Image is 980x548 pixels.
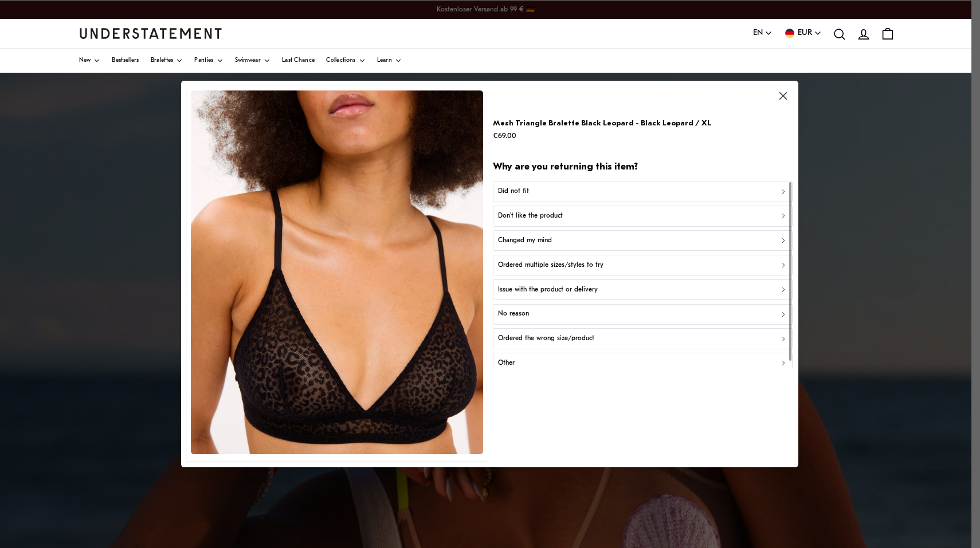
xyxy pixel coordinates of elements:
[498,186,529,197] p: Did not fit
[282,49,315,73] a: Last Chance
[377,49,402,73] a: Learn
[79,28,222,38] a: Understatement Homepage
[194,49,223,73] a: Panties
[498,211,563,222] p: Don't like the product
[753,27,773,40] button: EN
[498,285,598,295] p: Issue with the product or delivery
[493,304,793,325] button: No reason
[326,49,365,73] a: Collections
[493,161,793,174] h2: Why are you returning this item?
[493,130,711,142] p: €69.00
[798,27,812,40] span: EUR
[498,260,603,271] p: Ordered multiple sizes/styles to try
[112,58,139,64] span: Bestsellers
[112,49,139,73] a: Bestsellers
[79,58,91,64] span: New
[498,235,552,246] p: Changed my mind
[235,49,271,73] a: Swimwear
[326,58,355,64] span: Collections
[151,58,174,64] span: Bralettes
[493,353,793,373] button: Other
[493,255,793,275] button: Ordered multiple sizes/styles to try
[493,206,793,226] button: Don't like the product
[753,27,763,40] span: EN
[493,117,711,129] p: Mesh Triangle Bralette Black Leopard - Black Leopard / XL
[493,230,793,251] button: Changed my mind
[194,58,213,64] span: Panties
[498,358,515,369] p: Other
[493,328,793,349] button: Ordered the wrong size/product
[498,309,529,320] p: No reason
[784,27,822,40] button: EUR
[493,182,793,202] button: Did not fit
[235,58,261,64] span: Swimwear
[282,58,315,64] span: Last Chance
[151,49,183,73] a: Bralettes
[493,279,793,300] button: Issue with the product or delivery
[377,58,393,64] span: Learn
[498,333,594,344] p: Ordered the wrong size/product
[191,90,483,454] img: 26_1831323b-ec2f-4013-bad1-f6f057405f1f.jpg
[79,49,101,73] a: New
